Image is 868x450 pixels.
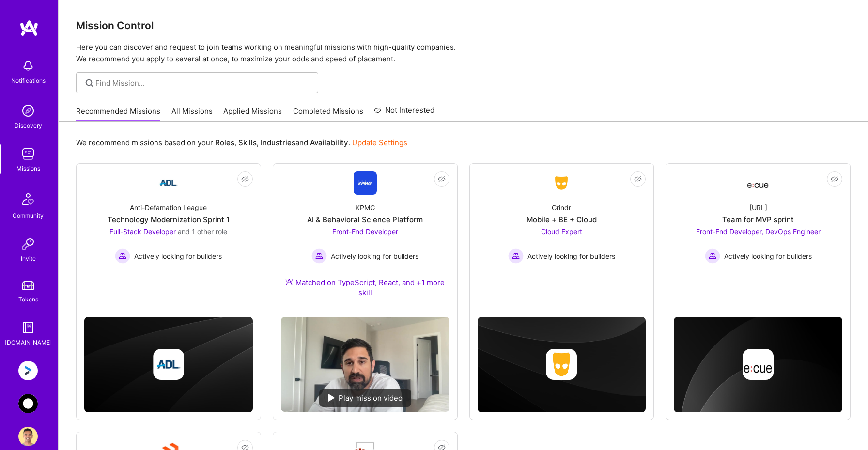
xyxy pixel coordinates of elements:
img: Company logo [743,349,774,380]
img: Community [16,187,40,210]
img: discovery [18,101,38,120]
i: icon EyeClosed [634,175,642,183]
span: and 1 other role [178,227,227,236]
img: cover [478,317,646,412]
div: Grindr [552,202,571,212]
div: Discovery [15,120,42,131]
div: KPMG [356,202,375,212]
h3: Mission Control [76,19,851,31]
img: logo [19,19,39,37]
div: [URL] [749,202,767,212]
img: Ateam Purple Icon [285,278,293,285]
div: Technology Modernization Sprint 1 [108,214,230,225]
div: Missions [16,164,40,174]
div: [DOMAIN_NAME] [5,337,52,347]
span: Front-End Developer, DevOps Engineer [696,227,821,236]
img: tokens [22,281,34,290]
a: Company Logo[URL]Team for MVP sprintFront-End Developer, DevOps Engineer Actively looking for bui... [674,171,842,287]
span: Full-Stack Developer [109,227,176,236]
b: Roles [215,138,234,147]
b: Industries [261,138,295,147]
i: icon EyeClosed [241,175,249,183]
div: Matched on TypeScript, React, and +1 more skill [281,277,449,298]
img: Anguleris: BIMsmart AI MVP [18,361,38,380]
a: Anguleris: BIMsmart AI MVP [16,361,40,380]
img: Actively looking for builders [508,248,524,264]
div: Team for MVP sprint [722,214,794,225]
div: Tokens [18,294,38,304]
a: Recommended Missions [76,106,160,122]
img: play [328,394,335,402]
img: Company logo [546,349,577,380]
a: Update Settings [352,138,407,147]
div: AI & Behavioral Science Platform [307,214,423,225]
img: AnyTeam: Team for AI-Powered Sales Platform [18,394,38,413]
img: Actively looking for builders [115,248,130,264]
img: User Avatar [18,427,38,446]
span: Front-End Developer [332,227,398,236]
img: bell [18,56,38,75]
a: Not Interested [374,105,434,122]
img: cover [674,317,842,412]
div: Notifications [11,75,46,86]
a: Completed Missions [293,106,363,122]
i: icon SearchGrey [84,77,95,89]
div: Community [13,210,44,221]
a: Company LogoAnti-Defamation LeagueTechnology Modernization Sprint 1Full-Stack Developer and 1 oth... [84,171,253,287]
b: Skills [238,138,257,147]
i: icon EyeClosed [831,175,838,183]
span: Actively looking for builders [331,251,418,261]
span: Actively looking for builders [724,251,812,261]
p: Here you can discover and request to join teams working on meaningful missions with high-quality ... [76,42,851,65]
img: Company Logo [157,171,180,195]
a: Company LogoKPMGAI & Behavioral Science PlatformFront-End Developer Actively looking for builders... [281,171,449,309]
input: Find Mission... [95,78,311,88]
a: AnyTeam: Team for AI-Powered Sales Platform [16,394,40,413]
img: cover [84,317,253,412]
span: Actively looking for builders [134,251,222,261]
img: guide book [18,318,38,337]
img: Company Logo [550,174,573,192]
div: Play mission video [319,389,411,407]
p: We recommend missions based on your , , and . [76,137,407,148]
img: Invite [18,234,38,254]
div: Mobile + BE + Cloud [527,214,597,225]
a: User Avatar [16,427,40,446]
span: Actively looking for builders [527,251,615,261]
a: Company LogoGrindrMobile + BE + CloudCloud Expert Actively looking for buildersActively looking f... [478,171,646,287]
img: Company logo [153,349,184,380]
img: Actively looking for builders [311,248,327,264]
i: icon EyeClosed [438,175,446,183]
img: Actively looking for builders [705,248,720,264]
img: No Mission [281,317,449,412]
span: Cloud Expert [541,227,582,236]
img: Company Logo [354,171,377,195]
div: Anti-Defamation League [130,202,207,212]
img: Company Logo [746,174,770,192]
img: teamwork [18,144,38,164]
b: Availability [310,138,348,147]
div: Invite [21,254,36,264]
a: All Missions [171,106,213,122]
a: Applied Missions [223,106,282,122]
